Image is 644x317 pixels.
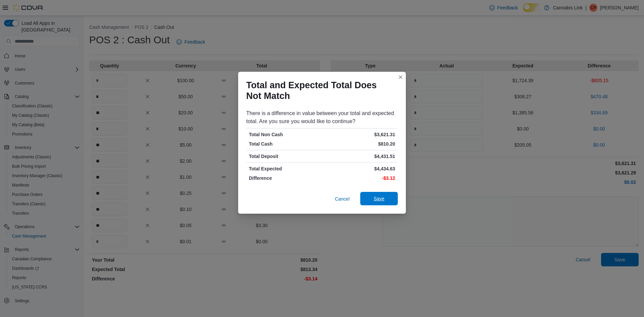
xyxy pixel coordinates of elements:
[323,131,395,138] p: $3,621.31
[360,192,398,205] button: Save
[396,73,405,81] button: Closes this modal window
[249,141,321,147] p: Total Cash
[249,131,321,138] p: Total Non Cash
[249,153,321,160] p: Total Deposit
[332,192,352,206] button: Cancel
[323,165,395,172] p: $4,434.63
[249,165,321,172] p: Total Expected
[246,109,398,125] div: There is a difference in value between your total and expected total. Are you sure you would like...
[323,175,395,181] p: -$3.12
[335,196,350,202] span: Cancel
[374,195,384,202] span: Save
[323,153,395,160] p: $4,431.51
[249,175,321,181] p: Difference
[323,141,395,147] p: $810.20
[246,80,392,101] h1: Total and Expected Total Does Not Match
